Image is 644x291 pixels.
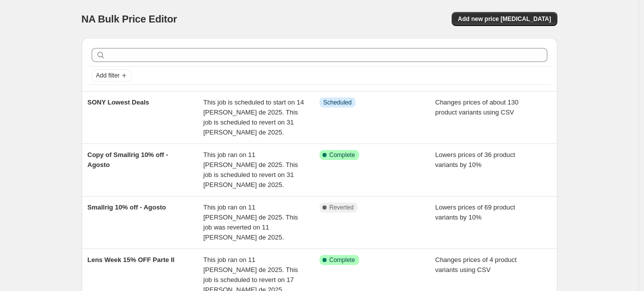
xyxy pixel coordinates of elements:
[203,203,298,241] span: This job ran on 11 [PERSON_NAME] de 2025. This job was reverted on 11 [PERSON_NAME] de 2025.
[435,256,517,273] span: Changes prices of 4 product variants using CSV
[88,151,168,168] span: Copy of Smallrig 10% off - Agosto
[330,203,354,211] span: Reverted
[96,71,120,79] span: Add filter
[82,13,177,24] span: NA Bulk Price Editor
[452,12,557,26] button: Add new price [MEDICAL_DATA]
[435,98,518,116] span: Changes prices of about 130 product variants using CSV
[330,256,355,264] span: Complete
[92,69,132,81] button: Add filter
[435,203,515,221] span: Lowers prices of 69 product variants by 10%
[435,151,515,168] span: Lowers prices of 36 product variants by 10%
[88,203,166,211] span: Smallrig 10% off - Agosto
[88,98,149,106] span: SONY Lowest Deals
[458,15,551,23] span: Add new price [MEDICAL_DATA]
[88,256,175,263] span: Lens Week 15% OFF Parte II
[203,151,298,188] span: This job ran on 11 [PERSON_NAME] de 2025. This job is scheduled to revert on 31 [PERSON_NAME] de ...
[203,98,304,136] span: This job is scheduled to start on 14 [PERSON_NAME] de 2025. This job is scheduled to revert on 31...
[324,98,352,106] span: Scheduled
[330,151,355,159] span: Complete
